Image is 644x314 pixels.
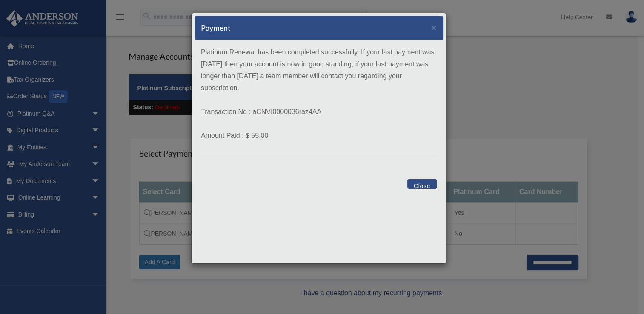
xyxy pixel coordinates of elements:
button: Close [407,179,437,189]
h5: Payment [201,23,231,33]
span: × [431,23,437,32]
p: Transaction No : aCNVI0000036raz4AA [201,106,437,118]
p: Platinum Renewal has been completed successfully. If your last payment was [DATE] then your accou... [201,46,437,94]
p: Amount Paid : $ 55.00 [201,130,437,142]
button: Close [431,23,437,32]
